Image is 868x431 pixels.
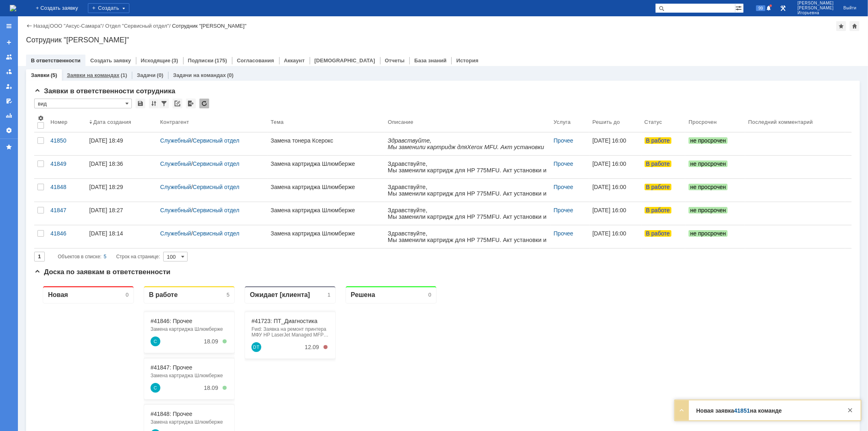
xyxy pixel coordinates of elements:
div: #41846: Прочее [116,38,194,45]
a: База знаний [414,57,446,64]
div: Замена картриджа Шлюмберже [271,184,381,190]
a: Отчеты [2,109,15,122]
div: 5. Менее 100% [188,153,192,157]
div: 5. Менее 100% [188,60,192,64]
span: не просрочен [689,184,728,190]
div: 0 [92,12,94,18]
div: #41848: Прочее [116,131,194,138]
span: [PERSON_NAME] [798,6,834,11]
a: 41848 [47,179,86,202]
a: [DATE] 18:36 [86,156,157,178]
div: (3) [172,57,178,64]
span: Игорьевна [798,11,834,15]
div: Замена картриджа Шлюмберже [116,186,194,192]
a: Служебный [160,137,191,144]
a: Заявки на командах [2,51,15,64]
span: не просрочен [689,207,728,213]
a: 41851 [734,407,750,414]
a: Служебный [160,161,191,167]
span: [PERSON_NAME] [798,1,834,6]
a: Аккаунт [284,57,305,64]
span: 99 [756,5,765,11]
a: Настройки [2,124,15,137]
div: (0) [157,72,163,78]
a: 41849 [47,156,86,178]
a: Сервисный отдел [193,230,240,237]
th: Статус [641,112,686,132]
div: / [105,23,172,29]
div: Фильтрация... [159,99,169,108]
a: Замена картриджа Шлюмберже [267,225,385,248]
div: Закрыть [845,405,855,415]
a: В работе [641,225,686,248]
a: История [456,57,478,64]
a: Перейти в интерфейс администратора [778,3,788,13]
a: Подписки [188,57,214,64]
div: Замена картриджа Шлюмберже [116,93,194,99]
div: / [160,184,264,190]
div: Последний комментарий [748,119,813,125]
div: 5 [192,12,195,18]
a: Заявки [31,72,49,78]
div: Замена картриджа Шлюмберже [271,207,381,213]
div: Замена картриджа Шлюмберже [116,47,194,53]
div: Скопировать ссылку на список [173,99,182,108]
div: / [160,137,264,144]
a: В ответственности [31,57,81,64]
div: #41723: ПТ_Диагностика [217,38,295,45]
div: Сотрудник "[PERSON_NAME]" [26,36,860,44]
div: #41847: Прочее [116,85,194,91]
div: 18.09.2025 [170,105,184,112]
th: Тема [267,112,385,132]
div: 5 [104,252,107,262]
a: [DATE] 18:29 [86,179,157,202]
div: 0 [394,12,397,18]
a: 41846 [47,225,86,248]
span: В работе [645,230,671,237]
div: 1 [293,12,296,18]
a: не просрочен [685,179,745,202]
div: 5. Менее 100% [188,246,192,250]
a: Служебный [116,57,126,67]
div: Дата создания [93,119,131,125]
a: Заявки в моей ответственности [2,65,15,78]
div: Просрочен [689,119,717,125]
a: #41846: Прочее [116,38,158,45]
a: [DATE] 18:27 [86,202,157,225]
div: / [160,161,264,167]
div: 18.09.2025 [170,59,184,65]
a: Согласования [237,57,274,64]
a: Служебный [160,207,191,213]
a: В работе [641,179,686,202]
a: [DATE] 16:00 [589,132,641,155]
a: Служебный [116,103,126,113]
a: #41847: Прочее [116,85,158,91]
div: [DATE] 18:29 [89,184,123,190]
div: Экспорт списка [186,99,196,108]
a: Задачи на командах [173,72,226,78]
a: Служебный [116,243,126,253]
span: Доска по заявкам в ответственности [34,268,171,276]
a: Прочее [554,137,573,144]
a: Сервисный отдел [193,137,240,144]
span: не просрочен [689,230,728,237]
div: (0) [227,72,234,78]
a: [DATE] 16:00 [589,156,641,178]
a: В работе [641,202,686,225]
strong: Новая заявка на команде [696,407,782,414]
a: Отчеты [385,57,405,64]
div: Развернуть [677,405,687,415]
a: Замена картриджа Шлюмберже [267,156,385,178]
div: Описание [388,119,413,125]
a: Заявки на командах [67,72,119,78]
div: 18.09.2025 [170,244,184,251]
div: Номер [50,119,68,125]
div: Контрагент [160,119,189,125]
a: Исходящие [141,57,171,64]
div: Статус [645,119,662,125]
a: Замена картриджа Шлюмберже [267,202,385,225]
a: Создать заявку [2,36,15,49]
div: Замена тонера Ксерокс [116,233,194,238]
div: Решена [317,11,341,19]
div: Замена картриджа Шлюмберже [271,161,381,167]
